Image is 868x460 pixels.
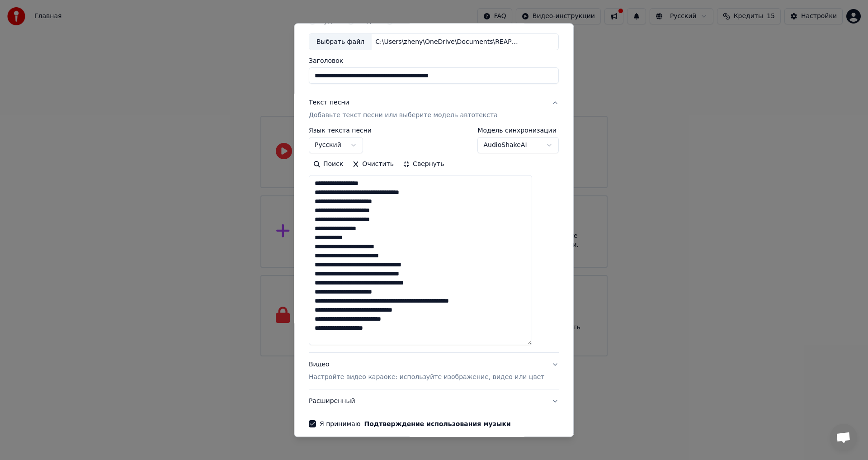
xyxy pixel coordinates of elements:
label: Модель синхронизации [478,128,559,134]
button: Поиск [309,157,348,172]
label: Заголовок [309,58,559,64]
label: Я принимаю [320,421,511,427]
p: Добавьте текст песни или выберите модель автотекста [309,111,498,120]
p: Настройте видео караоке: используйте изображение, видео или цвет [309,373,544,382]
button: ВидеоНастройте видео караоке: используйте изображение, видео или цвет [309,353,559,389]
div: Видео [309,360,544,382]
button: Очистить [348,157,399,172]
label: Язык текста песни [309,128,372,134]
label: Аудио [320,18,340,24]
label: Видео [358,18,379,24]
button: Расширенный [309,390,559,413]
label: URL [397,18,410,24]
button: Я принимаю [364,421,511,427]
button: Текст песниДобавьте текст песни или выберите модель автотекста [309,91,559,128]
button: Свернуть [398,157,448,172]
div: Текст песниДобавьте текст песни или выберите модель автотекста [309,128,559,353]
div: C:\Users\zheny\OneDrive\Documents\REAPER Media\[PERSON_NAME],sanych,SAYANgg - oslinaya [PERSON_NA... [372,38,525,47]
div: Выбрать файл [309,34,372,50]
div: Текст песни [309,99,349,108]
